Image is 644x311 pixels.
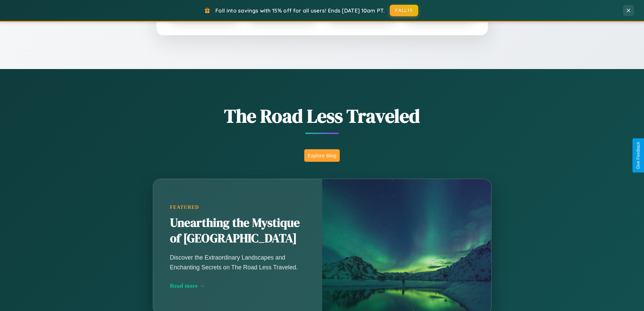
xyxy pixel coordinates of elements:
p: Discover the Extraordinary Landscapes and Enchanting Secrets on The Road Less Traveled. [170,253,305,272]
h2: Unearthing the Mystique of [GEOGRAPHIC_DATA] [170,215,305,246]
span: Fall into savings with 15% off for all users! Ends [DATE] 10am PT. [215,7,385,14]
h1: The Road Less Traveled [119,103,525,129]
div: Featured [170,204,305,210]
div: Read more → [170,282,305,289]
button: FALL15 [390,5,418,16]
button: Explore Blog [304,149,340,162]
div: Give Feedback [636,142,641,169]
